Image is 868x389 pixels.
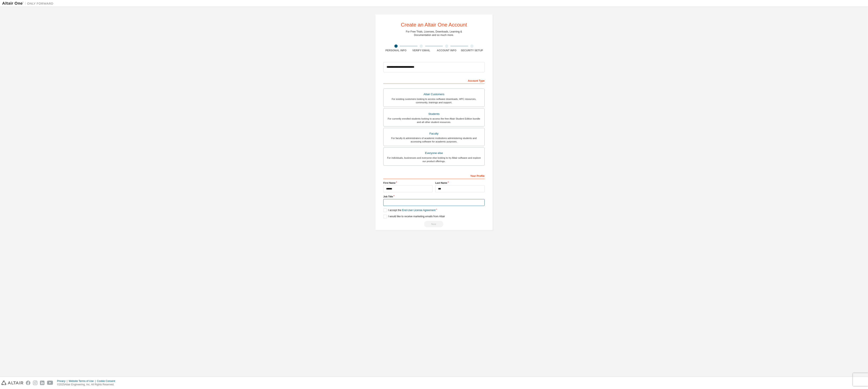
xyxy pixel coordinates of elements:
img: instagram.svg [33,381,37,385]
img: Altair One [2,1,56,6]
div: For currently enrolled students looking to access the free Altair Student Edition bundle and all ... [386,117,482,124]
div: Students [386,111,482,117]
img: altair_logo.svg [1,381,23,385]
img: linkedin.svg [40,381,44,385]
div: Website Terms of Use [69,379,97,383]
img: youtube.svg [47,381,53,385]
div: For existing customers looking to access software downloads, HPC resources, community, trainings ... [386,97,482,104]
label: I accept the [383,209,435,212]
label: First Name [383,181,433,185]
label: Last Name [435,181,485,185]
div: Cookie Consent [97,379,118,383]
div: Security Setup [459,49,485,52]
div: Altair Customers [386,91,482,97]
div: Personal Info [383,49,409,52]
a: End-User License Agreement [402,209,436,212]
img: facebook.svg [26,381,30,385]
div: Read and acccept EULA to continue [383,221,485,227]
label: I would like to receive marketing emails from Altair [383,215,445,218]
div: Create an Altair One Account [401,22,467,27]
div: Your Profile [383,172,485,179]
div: Verify Email [409,49,434,52]
div: Account Info [434,49,459,52]
div: For Free Trials, Licenses, Downloads, Learning & Documentation and so much more. [406,30,462,37]
p: © 2025 Altair Engineering, Inc. All Rights Reserved. [57,383,118,386]
div: For faculty & administrators of academic institutions administering students and accessing softwa... [386,136,482,143]
label: Job Title [383,195,485,198]
div: Privacy [57,379,69,383]
div: Everyone else [386,150,482,156]
div: Faculty [386,131,482,137]
div: For individuals, businesses and everyone else looking to try Altair software and explore our prod... [386,156,482,163]
div: Account Type [383,77,485,84]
